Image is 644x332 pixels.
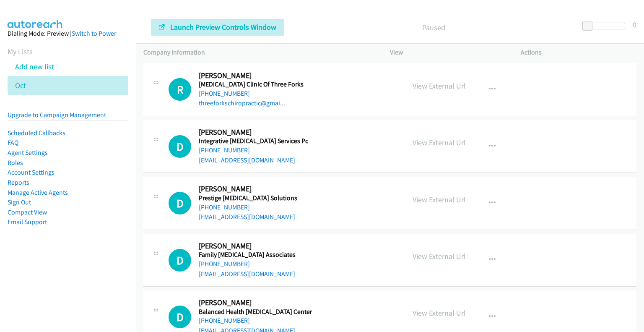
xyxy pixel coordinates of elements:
a: [EMAIL_ADDRESS][DOMAIN_NAME] [199,156,295,164]
a: Email Support [8,218,47,226]
h1: R [169,78,191,101]
div: The call is yet to be attempted [169,78,191,101]
div: Dialing Mode: Preview | [8,29,128,39]
h5: [MEDICAL_DATA] Clinic Of Three Forks [199,80,305,89]
a: [PHONE_NUMBER] [199,146,250,154]
a: Manage Active Agents [8,188,68,196]
h5: Balanced Health [MEDICAL_DATA] Center [199,308,312,316]
h2: [PERSON_NAME] [199,241,305,251]
p: View External Url [413,194,466,205]
a: [PHONE_NUMBER] [199,260,250,268]
h1: D [169,192,191,214]
a: Reports [8,178,29,186]
p: View External Url [413,251,466,262]
a: Sign Out [8,198,31,206]
a: Compact View [8,208,47,216]
a: FAQ [8,139,18,146]
h1: D [169,135,191,158]
button: Launch Preview Controls Window [151,19,284,36]
a: [PHONE_NUMBER] [199,316,250,324]
a: [EMAIL_ADDRESS][DOMAIN_NAME] [199,270,295,278]
p: Company Information [143,47,375,58]
a: Scheduled Callbacks [8,129,65,137]
a: Oct [15,81,26,90]
span: Launch Preview Controls Window [170,22,276,32]
div: 0 [633,19,636,30]
div: Delay between calls (in seconds) [587,23,625,29]
h2: [PERSON_NAME] [199,298,305,308]
p: View External Url [413,137,466,148]
a: Roles [8,159,23,167]
p: Paused [296,22,571,33]
a: Account Settings [8,168,55,176]
div: The call is yet to be attempted [169,192,191,214]
p: View [390,47,506,58]
a: Upgrade to Campaign Management [8,111,106,119]
h2: [PERSON_NAME] [199,71,305,81]
h5: Prestige [MEDICAL_DATA] Solutions [199,194,305,202]
div: The call is yet to be attempted [169,249,191,272]
a: My Lists [8,47,33,56]
a: [PHONE_NUMBER] [199,203,250,211]
p: View External Url [413,80,466,91]
p: Actions [521,47,636,58]
h1: D [169,306,191,328]
h5: Integrative [MEDICAL_DATA] Services Pc [199,137,308,145]
h2: [PERSON_NAME] [199,184,305,194]
a: Switch to Power [72,29,116,37]
a: [EMAIL_ADDRESS][DOMAIN_NAME] [199,213,295,221]
h5: Family [MEDICAL_DATA] Associates [199,251,305,259]
div: The call is yet to be attempted [169,306,191,328]
h2: [PERSON_NAME] [199,128,305,137]
p: View External Url [413,307,466,319]
a: [PHONE_NUMBER] [199,89,250,97]
div: The call is yet to be attempted [169,135,191,158]
a: Agent Settings [8,149,48,157]
a: threeforkschiropractic@gmai... [199,99,285,107]
a: Add new list [15,62,54,71]
h1: D [169,249,191,272]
